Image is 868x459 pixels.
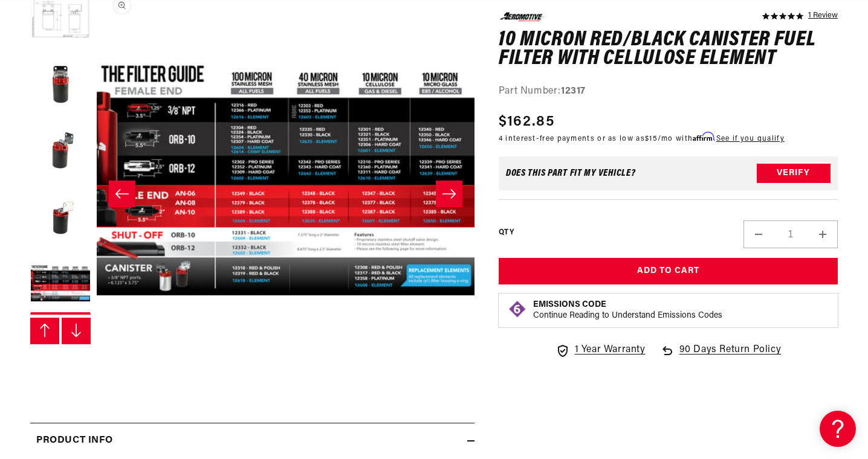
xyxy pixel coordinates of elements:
span: 90 Days Return Policy [679,342,782,370]
p: Continue Reading to Understand Emissions Codes [533,310,722,321]
button: Load image 3 in gallery view [30,55,91,115]
summary: Product Info [30,423,474,458]
strong: 12317 [561,86,586,95]
strong: Emissions Code [533,300,606,309]
a: 90 Days Return Policy [660,342,782,370]
button: Slide right [436,181,462,207]
a: 1 reviews [808,12,838,21]
button: Verify [757,164,831,183]
button: Emissions CodeContinue Reading to Understand Emissions Codes [533,300,722,321]
p: 4 interest-free payments or as low as /mo with . [499,133,785,144]
button: Slide left [109,181,135,207]
div: Part Number: [499,83,838,99]
label: QTY [499,227,514,237]
h1: 10 Micron Red/Black Canister Fuel Filter with Cellulose Element [499,30,838,68]
span: $162.85 [499,111,554,133]
span: $15 [645,135,658,143]
span: 1 Year Warranty [575,342,646,358]
button: Load image 6 in gallery view [30,254,91,315]
button: Load image 5 in gallery view [30,188,91,248]
button: Load image 4 in gallery view [30,121,91,182]
img: Emissions code [508,300,527,319]
h2: Product Info [36,433,112,449]
button: Add to Cart [499,258,838,285]
button: Slide right [62,318,91,344]
span: Affirm [693,132,714,141]
button: Slide left [30,318,59,344]
div: Does This part fit My vehicle? [506,169,636,178]
a: 1 Year Warranty [555,342,646,358]
a: See if you qualify - Learn more about Affirm Financing (opens in modal) [716,135,785,143]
